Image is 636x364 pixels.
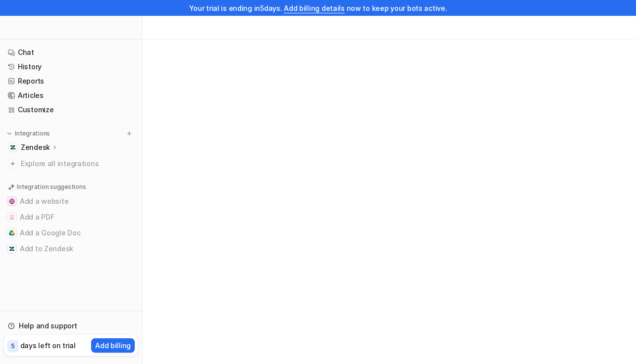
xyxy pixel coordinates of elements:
[20,340,76,351] p: days left on trial
[4,241,138,257] button: Add to ZendeskAdd to Zendesk
[15,130,50,137] p: Integrations
[95,340,131,351] p: Add billing
[10,144,16,150] img: Zendesk
[91,338,135,353] button: Add billing
[21,142,50,152] p: Zendesk
[9,214,15,220] img: Add a PDF
[9,198,15,204] img: Add a website
[4,45,138,59] a: Chat
[9,230,15,236] img: Add a Google Doc
[4,157,138,171] a: Explore all integrations
[126,130,133,137] img: menu_add.svg
[4,74,138,88] a: Reports
[6,130,13,137] img: expand menu
[4,209,138,225] button: Add a PDFAdd a PDF
[8,159,18,169] img: explore all integrations
[17,182,86,191] p: Integration suggestions
[4,103,138,117] a: Customize
[21,156,134,172] span: Explore all integrations
[4,129,53,138] button: Integrations
[4,319,138,333] a: Help and support
[4,89,138,102] a: Articles
[11,342,15,351] p: 5
[4,225,138,241] button: Add a Google DocAdd a Google Doc
[284,4,345,12] a: Add billing details
[4,193,138,209] button: Add a websiteAdd a website
[9,246,15,252] img: Add to Zendesk
[4,60,138,74] a: History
